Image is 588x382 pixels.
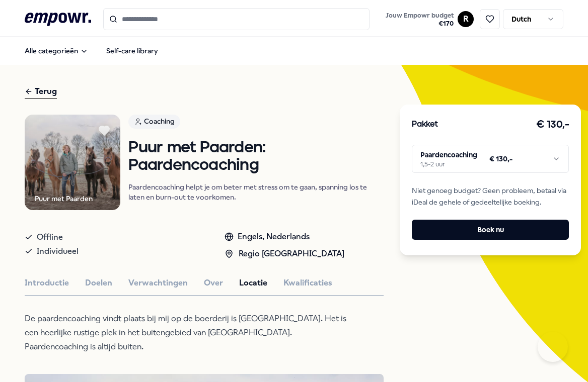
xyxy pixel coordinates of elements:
[412,118,438,131] h3: Pakket
[98,41,166,61] a: Self-care library
[538,332,568,362] iframe: Help Scout Beacon - Open
[225,247,344,260] div: Regio [GEOGRAPHIC_DATA]
[239,276,267,290] button: Locatie
[412,220,569,240] button: Boek nu
[225,230,344,243] div: Engels, Nederlands
[37,230,63,244] span: Offline
[85,276,112,290] button: Doelen
[204,276,223,290] button: Over
[17,41,96,61] button: Alle categorieën
[128,115,384,132] a: Coaching
[128,182,384,202] p: Paardencoaching helpt je om beter met stress om te gaan, spanning los te laten en burn-out te voo...
[386,20,454,28] span: € 170
[536,117,569,133] h3: € 130,-
[25,276,69,290] button: Introductie
[128,139,384,174] h1: Puur met Paarden: Paardencoaching
[386,12,454,20] span: Jouw Empowr budget
[17,41,166,61] nav: Main
[458,11,474,27] button: R
[25,115,121,211] img: Product Image
[382,9,458,30] a: Jouw Empowr budget€170
[37,244,79,258] span: Individueel
[384,10,456,30] button: Jouw Empowr budget€170
[25,312,352,354] p: De paardencoaching vindt plaats bij mij op de boerderij is [GEOGRAPHIC_DATA]. Het is een heerlijk...
[35,193,93,204] div: Puur met Paarden
[128,276,188,290] button: Verwachtingen
[103,8,370,30] input: Search for products, categories or subcategories
[128,115,180,129] div: Coaching
[283,276,332,290] button: Kwalificaties
[25,85,57,99] div: Terug
[412,185,569,208] span: Niet genoeg budget? Geen probleem, betaal via iDeal de gehele of gedeeltelijke boeking.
